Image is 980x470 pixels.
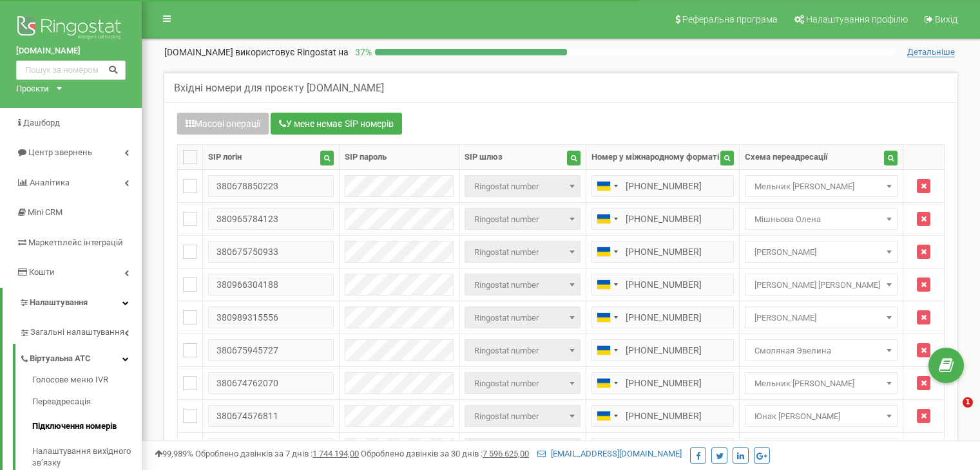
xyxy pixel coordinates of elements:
span: Ringostat number [469,211,576,229]
span: Мішньова Олена [749,211,893,229]
div: Telephone country code [592,274,622,295]
span: Mini CRM [28,207,62,217]
div: Схема переадресації [745,151,828,164]
span: Ringostat number [469,408,576,426]
span: Мельник Ольга [749,375,893,393]
div: Telephone country code [592,406,622,426]
span: Ringostat number [465,339,581,361]
img: Ringostat logo [16,13,126,45]
span: Дашборд [23,118,60,127]
input: 050 123 4567 [591,306,734,328]
u: 1 744 194,00 [312,449,359,458]
span: Ringostat number [465,306,581,328]
p: 37 % [349,46,375,59]
div: SIP логін [208,151,242,164]
a: Загальні налаштування [19,317,142,344]
div: Номер у міжнародному форматі [591,151,719,164]
span: Василенко Ксения [749,243,893,261]
h5: Вхідні номери для проєкту [DOMAIN_NAME] [174,82,384,94]
th: SIP пароль [340,145,459,170]
input: 050 123 4567 [591,405,734,427]
span: Василенко Ксения [745,241,898,263]
a: Налаштування [3,288,142,318]
p: [DOMAIN_NAME] [164,46,349,59]
button: Масові операції [177,113,269,135]
div: Проєкти [16,83,49,95]
span: Дегнера Мирослава [745,306,898,328]
span: Смоляная Эвелина [745,339,898,361]
input: Пошук за номером [16,61,126,80]
span: Оверченко Тетяна [749,276,893,294]
span: Налаштування [30,297,88,307]
span: Ringostat number [469,309,576,327]
a: [DOMAIN_NAME] [16,45,126,57]
span: 99,989% [155,449,193,458]
span: Оверченко Тетяна [745,274,898,296]
span: Ringostat number [465,208,581,230]
span: Ringostat number [469,342,576,360]
span: Ringostat number [465,241,581,263]
span: Центр звернень [28,147,92,157]
span: Аналiтика [30,178,70,187]
span: Юнак Анна [745,438,898,460]
span: Юнак Анна [745,405,898,427]
a: [EMAIL_ADDRESS][DOMAIN_NAME] [537,449,682,458]
input: 050 123 4567 [591,274,734,296]
a: Підключення номерів [32,414,142,439]
span: Налаштування профілю [806,14,908,24]
span: 1 [963,397,973,408]
span: Юнак Анна [749,408,893,426]
div: Telephone country code [592,340,622,361]
input: 050 123 4567 [591,372,734,394]
span: Маркетплейс інтеграцій [28,238,123,247]
span: Кошти [29,267,55,277]
span: Ringostat number [469,375,576,393]
button: У мене немає SIP номерів [271,113,402,135]
div: Telephone country code [592,307,622,328]
span: Ringostat number [469,178,576,196]
span: Дегнера Мирослава [749,309,893,327]
div: Telephone country code [592,241,622,262]
div: Telephone country code [592,373,622,393]
span: використовує Ringostat на [235,47,349,57]
input: 050 123 4567 [591,438,734,460]
span: Ringostat number [465,438,581,460]
input: 050 123 4567 [591,339,734,361]
a: Голосове меню IVR [32,374,142,390]
span: Ringostat number [469,243,576,261]
span: Ringostat number [465,405,581,427]
iframe: Intercom live chat [936,397,967,428]
span: Мельник Ольга [745,372,898,394]
span: Ringostat number [465,274,581,296]
span: Ringostat number [469,276,576,294]
div: SIP шлюз [465,151,503,164]
input: 050 123 4567 [591,175,734,197]
div: Telephone country code [592,176,622,196]
input: 050 123 4567 [591,241,734,263]
span: Оброблено дзвінків за 7 днів : [195,449,359,458]
a: Переадресація [32,390,142,415]
div: Telephone country code [592,209,622,229]
span: Мельник Ольга [749,178,893,196]
span: Реферальна програма [682,14,778,24]
div: Telephone country code [592,438,622,459]
input: 050 123 4567 [591,208,734,230]
span: Мішньова Олена [745,208,898,230]
u: 7 596 625,00 [483,449,529,458]
span: Ringostat number [465,372,581,394]
span: Детальніше [907,47,955,57]
a: Віртуальна АТС [19,344,142,370]
span: Загальні налаштування [30,326,124,339]
span: Оброблено дзвінків за 30 днів : [361,449,529,458]
span: Смоляная Эвелина [749,342,893,360]
span: Ringostat number [465,175,581,197]
span: Мельник Ольга [745,175,898,197]
span: Віртуальна АТС [30,353,91,365]
span: Вихід [935,14,957,24]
